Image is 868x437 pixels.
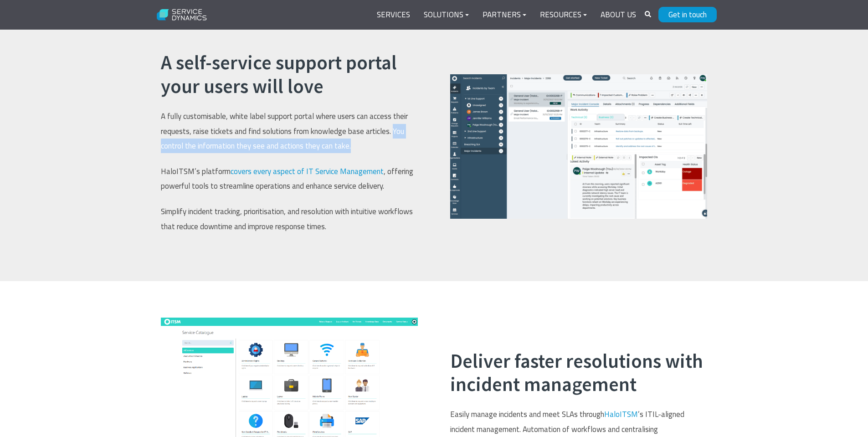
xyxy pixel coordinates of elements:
[231,165,384,177] a: covers every aspect of IT Service Management
[152,3,212,27] img: Service Dynamics Logo - White
[161,204,418,234] p: Simplify incident tracking, prioritisation, and resolution with intuitive workflows that reduce d...
[161,51,418,98] h2: A self-service support portal your users will love
[450,74,707,219] img: plat-itsm2
[370,4,417,26] a: Services
[594,4,643,26] a: About Us
[533,4,594,26] a: Resources
[658,7,717,22] a: Get in touch
[476,4,533,26] a: Partners
[370,4,643,26] div: Navigation Menu
[417,4,476,26] a: Solutions
[450,350,707,396] h2: Deliver faster resolutions with incident management
[604,408,638,420] a: HaloITSM
[161,164,418,194] p: HaloITSM’s platform , offering powerful tools to streamline operations and enhance service delivery.
[161,109,418,153] p: A fully customisable, white label support portal where users can access their requests, raise tic...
